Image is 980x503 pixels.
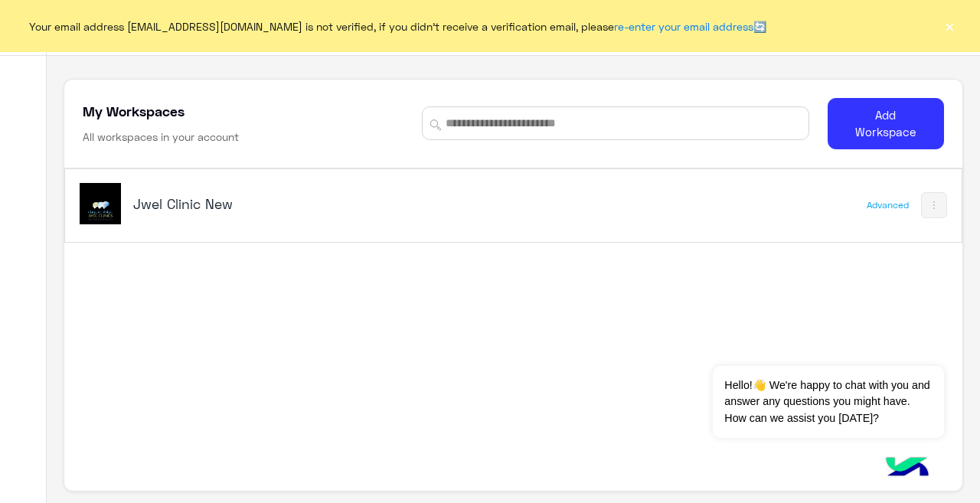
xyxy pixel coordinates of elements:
[828,98,944,149] button: Add Workspace
[880,442,934,495] img: hulul-logo.png
[80,183,121,224] img: 177882628735456
[942,18,957,34] button: ×
[713,366,943,438] span: Hello!👋 We're happy to chat with you and answer any questions you might have. How can we assist y...
[29,18,766,34] span: Your email address [EMAIL_ADDRESS][DOMAIN_NAME] is not verified, if you didn't receive a verifica...
[867,199,909,211] div: Advanced
[133,194,446,213] h5: Jwel Clinic New
[83,102,185,120] h5: My Workspaces
[83,129,239,145] h6: All workspaces in your account
[614,20,753,33] a: re-enter your email address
